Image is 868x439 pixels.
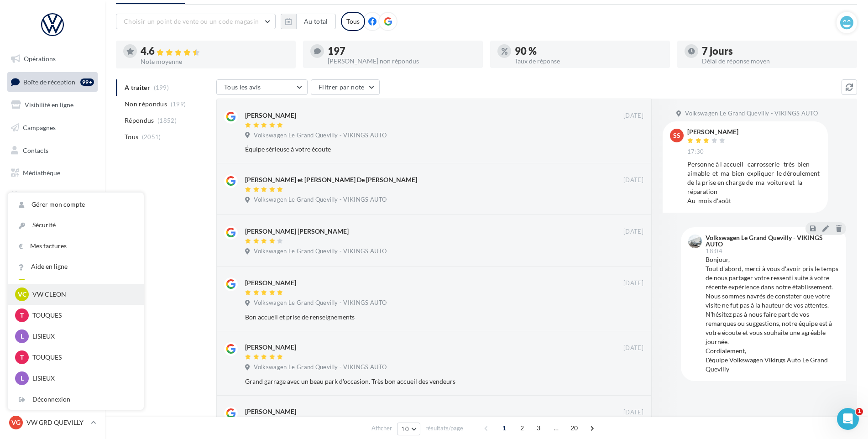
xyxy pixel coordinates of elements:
span: Tous les avis [224,83,261,91]
div: Délai de réponse moyen [702,58,850,64]
p: TOUQUES [32,353,133,362]
span: Visibilité en ligne [25,101,73,109]
span: Afficher [371,424,392,433]
div: 7 jours [702,46,850,56]
span: (1852) [157,117,177,124]
div: [PERSON_NAME] et [PERSON_NAME] De [PERSON_NAME] [245,175,417,184]
a: Opérations [5,49,99,68]
div: Bon accueil et prise de renseignements [245,313,584,322]
span: Volkswagen Le Grand Quevilly - VIKINGS AUTO [254,247,387,256]
div: Taux de réponse [515,58,663,64]
a: Contacts [5,141,99,160]
div: Personne à l accueil carrosserie très bien aimable et ma bien expliquer le déroulement de la pris... [687,160,821,205]
span: Volkswagen Le Grand Quevilly - VIKINGS AUTO [685,110,818,118]
span: 2 [515,421,529,435]
div: [PERSON_NAME] [687,129,738,135]
span: Choisir un point de vente ou un code magasin [124,17,259,25]
span: Tous [125,132,138,141]
span: [DATE] [623,176,643,184]
span: 10 [401,425,409,433]
button: Filtrer par note [311,79,380,95]
span: [DATE] [623,112,643,120]
a: Boîte de réception99+ [5,72,99,92]
div: 90 % [515,46,663,56]
a: Visibilité en ligne [5,95,99,115]
span: 18:04 [706,248,722,254]
span: VG [11,418,21,427]
p: LISIEUX [32,374,133,383]
div: 197 [328,46,476,56]
span: 17:30 [687,148,704,156]
div: Volkswagen Le Grand Quevilly - VIKINGS AUTO [706,235,837,247]
div: Déconnexion [8,389,144,410]
a: Aide en ligne [8,256,144,277]
span: L [21,332,24,341]
span: L [21,374,24,383]
span: Campagnes [23,124,56,131]
p: VW GRD QUEVILLY [26,418,87,427]
p: TOUQUES [32,311,133,320]
span: VC [18,290,26,299]
span: Calendrier [23,192,53,199]
div: [PERSON_NAME] non répondus [328,58,476,64]
span: Non répondus [125,99,167,109]
div: 99+ [80,78,94,86]
span: SS [673,131,680,140]
button: Au total [281,14,336,29]
div: [PERSON_NAME] [245,343,296,352]
p: LISIEUX [32,332,133,341]
div: Équipe sérieuse à votre écoute [245,145,584,154]
span: résultats/page [425,424,463,433]
span: 20 [567,421,582,435]
span: 3 [531,421,546,435]
a: Sécurité [8,215,144,235]
div: [PERSON_NAME] [245,111,296,120]
span: 1 [497,421,512,435]
span: (199) [171,100,186,108]
p: VW CLEON [32,290,133,299]
div: 4.6 [141,46,288,57]
button: Choisir un point de vente ou un code magasin [116,14,276,29]
span: T [20,311,24,320]
span: T [20,353,24,362]
a: Campagnes [5,118,99,137]
div: [PERSON_NAME] [245,407,296,416]
span: Volkswagen Le Grand Quevilly - VIKINGS AUTO [254,131,387,140]
span: [DATE] [623,344,643,352]
button: Au total [296,14,336,29]
span: [DATE] [623,279,643,287]
button: 10 [397,423,420,435]
div: [PERSON_NAME] [245,278,296,287]
button: Tous les avis [216,79,308,95]
span: Contacts [23,146,48,154]
span: Volkswagen Le Grand Quevilly - VIKINGS AUTO [254,363,387,371]
span: 1 [856,408,863,415]
span: (2051) [142,133,161,141]
span: Volkswagen Le Grand Quevilly - VIKINGS AUTO [254,299,387,307]
div: [PERSON_NAME] [PERSON_NAME] [245,227,349,236]
span: [DATE] [623,408,643,417]
span: Médiathèque [23,169,60,177]
a: Calendrier [5,186,99,205]
span: ... [549,421,564,435]
span: Répondus [125,116,154,125]
div: Tous [341,12,365,31]
div: Note moyenne [141,58,288,65]
a: Campagnes DataOnDemand [5,239,99,266]
a: Médiathèque [5,163,99,183]
iframe: Intercom live chat [837,408,859,430]
span: Boîte de réception [23,78,75,85]
span: Volkswagen Le Grand Quevilly - VIKINGS AUTO [254,196,387,204]
span: [DATE] [623,228,643,236]
div: Grand garrage avec un beau park d'occasion. Très bon accueil des vendeurs [245,377,584,386]
span: Opérations [24,55,56,63]
div: Bonjour, Tout d'abord, merci à vous d'avoir pris le temps de nous partager votre ressenti suite à... [706,255,839,374]
a: VG VW GRD QUEVILLY [7,414,98,431]
a: PLV et print personnalisable [5,209,99,236]
a: Mes factures [8,236,144,256]
a: Gérer mon compte [8,194,144,215]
